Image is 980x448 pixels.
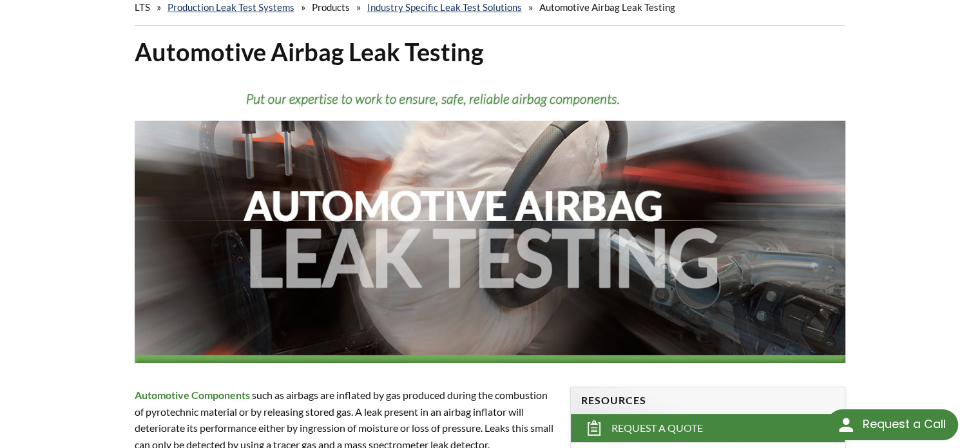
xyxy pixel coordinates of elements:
[168,1,294,13] a: Production Leak Test Systems
[312,1,350,13] span: Products
[581,394,834,407] h4: Resources
[539,1,675,13] span: Automotive Airbag Leak Testing
[827,409,958,440] div: Request a Call
[135,389,250,401] strong: Automotive Components
[367,1,522,13] a: Industry Specific Leak Test Solutions
[836,414,856,435] img: round button
[571,414,845,442] a: Request a Quote
[135,1,150,13] span: LTS
[135,36,846,68] h1: Automotive Airbag Leak Testing
[135,78,846,363] img: Automotive Airbag Leak Testing header
[611,422,703,435] span: Request a Quote
[862,409,945,439] div: Request a Call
